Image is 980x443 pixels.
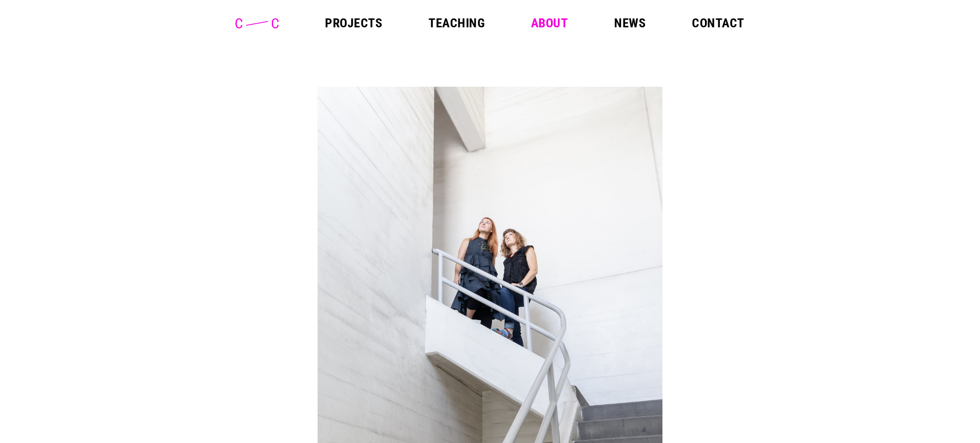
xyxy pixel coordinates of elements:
[614,17,646,29] a: News
[531,17,568,29] a: About
[325,17,382,29] a: Projects
[692,17,744,29] a: Contact
[325,17,744,29] nav: Main Menu
[428,17,485,29] a: Teaching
